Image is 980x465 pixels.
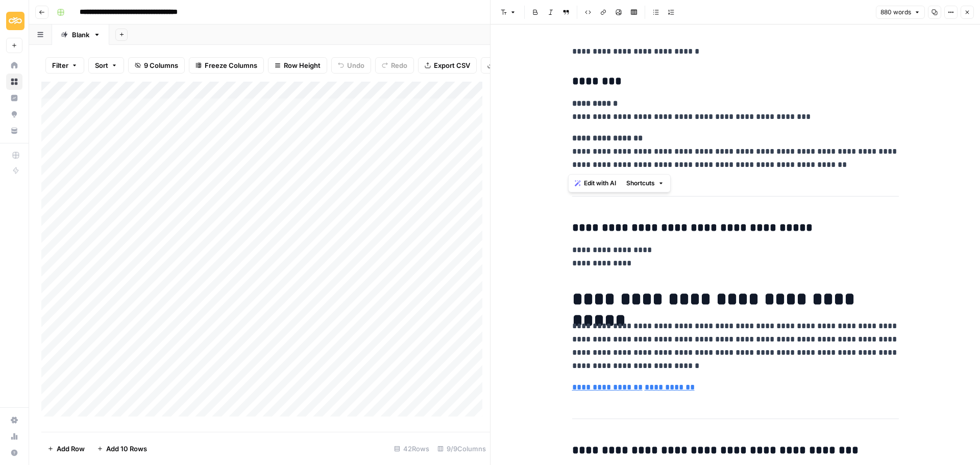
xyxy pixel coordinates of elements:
button: Filter [45,57,84,74]
button: Shortcuts [622,177,668,190]
span: Add 10 Rows [106,444,147,454]
button: Workspace: Sinch [6,8,22,34]
button: Redo [375,57,414,74]
button: Add 10 Rows [91,440,153,457]
button: Sort [88,57,124,74]
span: Redo [391,60,407,70]
span: Row Height [284,60,321,70]
span: 9 Columns [144,60,178,70]
button: Undo [331,57,371,74]
a: Browse [6,74,22,90]
button: Export CSV [418,57,477,74]
button: Help + Support [6,445,22,461]
div: 42 Rows [390,440,433,457]
a: Usage [6,428,22,445]
a: Blank [52,25,109,45]
a: Settings [6,412,22,428]
span: Edit with AI [584,179,616,188]
span: Undo [347,60,364,70]
button: Add Row [41,440,91,457]
div: Blank [72,30,89,40]
a: Opportunities [6,106,22,123]
img: Sinch Logo [6,12,24,30]
span: Add Row [57,444,85,454]
span: Shortcuts [626,179,655,188]
a: Insights [6,90,22,106]
button: 880 words [876,6,925,19]
span: Filter [52,60,68,70]
span: 880 words [880,8,911,17]
a: Your Data [6,123,22,139]
button: Row Height [268,57,327,74]
span: Freeze Columns [205,60,257,70]
a: Home [6,57,22,74]
button: 9 Columns [128,57,185,74]
span: Export CSV [434,60,470,70]
div: 9/9 Columns [433,440,490,457]
span: Sort [95,60,108,70]
button: Freeze Columns [189,57,264,74]
button: Edit with AI [571,177,620,190]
